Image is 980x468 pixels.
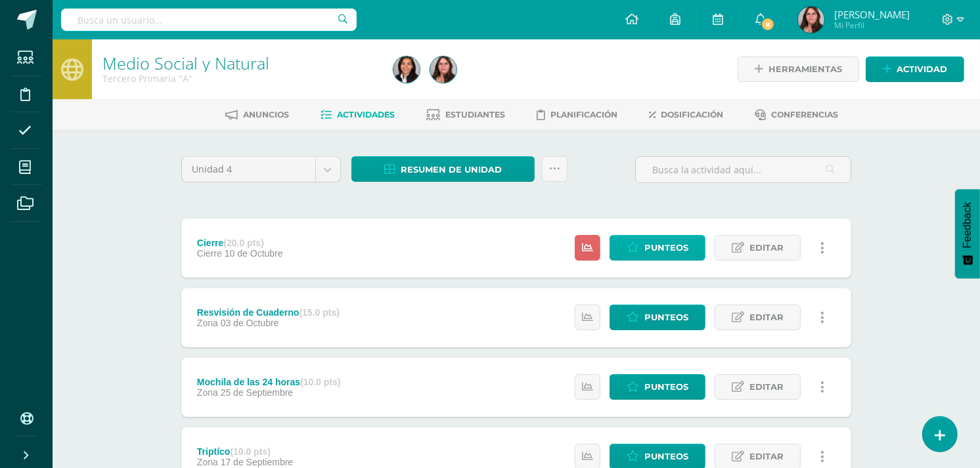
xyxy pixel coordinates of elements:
[197,238,283,248] div: Cierre
[197,248,222,259] span: Cierre
[300,377,340,387] strong: (10.0 pts)
[225,248,283,259] span: 10 de Octubre
[834,8,910,21] span: [PERSON_NAME]
[197,377,341,387] div: Mochila de las 24 horas
[221,457,294,467] span: 17 de Septiembre
[182,157,340,182] a: Unidad 4
[192,157,305,182] span: Unidad 4
[351,156,535,182] a: Resumen de unidad
[866,56,964,82] a: Actividad
[834,20,910,31] span: Mi Perfil
[610,235,705,261] a: Punteos
[749,236,784,260] span: Editar
[610,305,705,330] a: Punteos
[401,158,502,182] span: Resumen de unidad
[644,236,688,260] span: Punteos
[393,56,420,83] img: f601d88a57e103b084b15924aeed5ff8.png
[223,238,263,248] strong: (20.0 pts)
[644,305,688,330] span: Punteos
[430,56,457,83] img: a350bbd67ea0b1332974b310169efa85.png
[244,110,290,119] span: Anuncios
[197,307,340,318] div: Resvisión de Cuaderno
[768,57,842,81] span: Herramientas
[962,202,973,248] span: Feedback
[197,457,218,467] span: Zona
[221,387,294,398] span: 25 de Septiembre
[749,375,784,399] span: Editar
[749,305,784,330] span: Editar
[761,17,775,32] span: 8
[221,318,279,328] span: 03 de Octubre
[897,57,947,81] span: Actividad
[644,375,688,399] span: Punteos
[102,52,269,74] a: Medio Social y Natural
[755,104,839,125] a: Conferencias
[798,7,824,33] img: a350bbd67ea0b1332974b310169efa85.png
[738,56,859,82] a: Herramientas
[321,104,395,125] a: Actividades
[650,104,724,125] a: Dosificación
[61,9,357,31] input: Busca un usuario...
[197,446,293,457] div: Triptíco
[197,387,218,398] span: Zona
[299,307,339,318] strong: (15.0 pts)
[102,72,378,85] div: Tercero Primaria 'A'
[226,104,290,125] a: Anuncios
[955,189,980,278] button: Feedback - Mostrar encuesta
[610,374,705,400] a: Punteos
[197,318,218,328] span: Zona
[102,54,378,72] h1: Medio Social y Natural
[661,110,724,119] span: Dosificación
[446,110,506,119] span: Estudiantes
[636,157,851,182] input: Busca la actividad aquí...
[338,110,395,119] span: Actividades
[772,110,839,119] span: Conferencias
[230,446,270,457] strong: (10.0 pts)
[551,110,618,119] span: Planificación
[537,104,618,125] a: Planificación
[427,104,506,125] a: Estudiantes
